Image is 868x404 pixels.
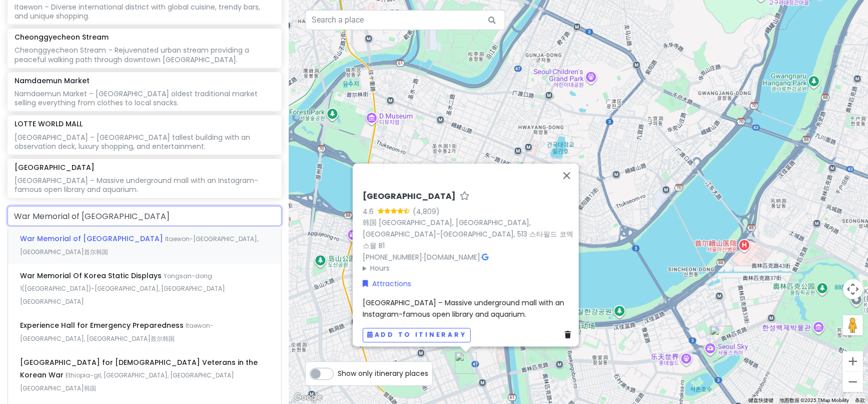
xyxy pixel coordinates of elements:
[363,328,471,342] button: Add to itinerary
[20,235,258,256] span: Itaewon-[GEOGRAPHIC_DATA], [GEOGRAPHIC_DATA]首尔韩国
[8,206,282,226] input: + Add place or address
[855,397,865,403] a: 条款
[20,320,186,330] span: Experience Hall for Emergency Preparedness
[363,191,456,202] h6: [GEOGRAPHIC_DATA]
[706,322,736,352] div: LOTTE WORLD MALL
[15,176,275,194] div: [GEOGRAPHIC_DATA] – Massive underground mall with an Instagram-famous open library and aquarium.
[363,252,422,262] a: [PHONE_NUMBER]
[15,46,275,64] div: Cheonggyecheon Stream – Rejuvenated urban stream providing a peaceful walking path through downto...
[779,397,849,403] span: 地图数据 ©2025 TMap Mobility
[15,133,275,151] div: [GEOGRAPHIC_DATA] – [GEOGRAPHIC_DATA] tallest building with an observation deck, luxury shopping,...
[305,10,505,30] input: Search a place
[748,397,773,404] button: 键盘快捷键
[460,191,470,202] a: Star place
[413,206,440,217] div: (4,809)
[555,163,579,187] button: 关闭
[482,254,488,261] i: Google Maps
[363,206,378,217] div: 4.6
[843,279,863,299] button: 地图镜头控件
[20,321,214,343] span: Itaewon-[GEOGRAPHIC_DATA], [GEOGRAPHIC_DATA]首尔韩国
[292,391,325,404] img: Google
[363,191,575,274] div: · ·
[363,298,566,319] span: [GEOGRAPHIC_DATA] – Massive underground mall with an Instagram-famous open library and aquarium.
[363,218,573,251] a: 韩国 [GEOGRAPHIC_DATA], [GEOGRAPHIC_DATA], [GEOGRAPHIC_DATA]-[GEOGRAPHIC_DATA], 513 스타필드 코엑스몰 B1
[451,348,481,378] div: Starfield Library
[15,76,90,85] h6: Namdaemun Market
[843,372,863,392] button: 缩小
[363,278,411,289] a: Attractions
[20,371,234,392] span: Ethiopia-gil, [GEOGRAPHIC_DATA], [GEOGRAPHIC_DATA][GEOGRAPHIC_DATA]韩国
[843,351,863,371] button: 放大
[292,391,325,404] a: 在 Google 地图中打开此区域（会打开一个新窗口）
[15,119,83,128] h6: LOTTE WORLD MALL
[20,234,165,244] span: War Memorial of [GEOGRAPHIC_DATA]
[15,163,95,172] h6: [GEOGRAPHIC_DATA]
[338,368,428,379] span: Show only itinerary places
[565,330,575,341] a: Delete place
[424,252,480,262] a: [DOMAIN_NAME]
[363,263,575,274] summary: Hours
[843,315,863,335] button: 将街景小人拖到地图上以打开街景
[15,3,275,21] div: Itaewon – Diverse international district with global cuisine, trendy bars, and unique shopping.
[20,357,258,380] span: [GEOGRAPHIC_DATA] for [DEMOGRAPHIC_DATA] Veterans in the Korean War
[20,272,225,306] span: Yongsan-dong 1([GEOGRAPHIC_DATA])-[GEOGRAPHIC_DATA], [GEOGRAPHIC_DATA][GEOGRAPHIC_DATA]
[15,89,275,107] div: Namdaemun Market – [GEOGRAPHIC_DATA] oldest traditional market selling everything from clothes to...
[15,33,109,42] h6: Cheonggyecheon Stream
[20,271,164,281] span: War Memorial Of Korea Static Displays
